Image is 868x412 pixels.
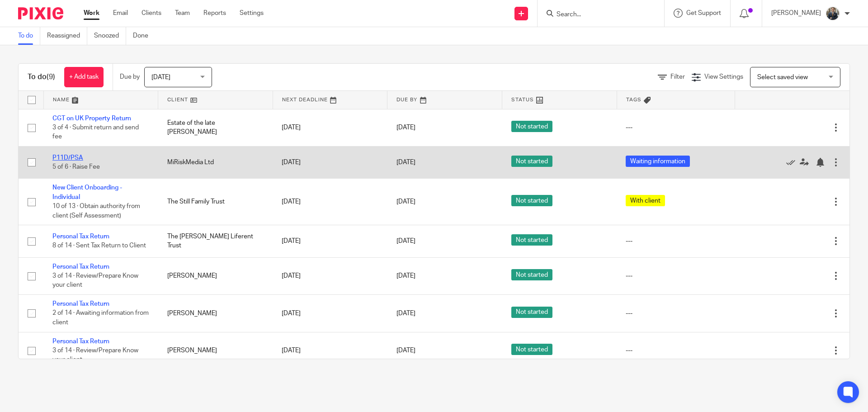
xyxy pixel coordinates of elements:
img: Headshot.jpg [826,6,840,21]
a: + Add task [64,67,104,87]
span: [DATE] [151,74,170,81]
a: Clients [142,9,161,18]
span: Not started [511,344,552,355]
span: (9) [47,73,55,81]
input: Search [556,11,637,19]
p: [PERSON_NAME] [771,9,821,18]
span: With client [626,195,665,206]
td: Estate of the late [PERSON_NAME] [158,109,273,146]
span: 5 of 6 · Raise Fee [52,164,100,170]
a: New Client Onboarding - Individual [52,185,122,200]
span: View Settings [704,74,743,80]
span: Select saved view [757,74,808,81]
a: Snoozed [94,27,126,45]
span: 8 of 14 · Sent Tax Return to Client [52,243,146,249]
span: Not started [511,307,552,318]
span: Not started [511,195,552,206]
span: 3 of 4 · Submit return and send fee [52,124,139,140]
span: [DATE] [396,310,415,317]
span: 3 of 14 · Review/Prepare Know your client [52,273,138,289]
td: [PERSON_NAME] [158,295,273,332]
span: Not started [511,269,552,280]
td: The [PERSON_NAME] Liferent Trust [158,225,273,257]
div: --- [626,237,726,246]
td: [DATE] [273,295,387,332]
img: Pixie [18,7,63,19]
span: Tags [626,97,642,102]
td: The Still Family Trust [158,179,273,225]
td: [DATE] [273,332,387,369]
td: [DATE] [273,257,387,294]
h1: To do [28,72,55,82]
a: CGT on UK Property Return [52,115,131,122]
a: To do [18,27,40,45]
span: Not started [511,234,552,246]
td: [PERSON_NAME] [158,257,273,294]
span: 3 of 14 · Review/Prepare Know your client [52,347,138,363]
td: [PERSON_NAME] [158,332,273,369]
a: Personal Tax Return [52,233,109,240]
span: Get Support [686,10,721,16]
a: Personal Tax Return [52,301,109,307]
p: Due by [120,72,140,81]
a: Reassigned [47,27,87,45]
span: 2 of 14 · Awaiting information from client [52,310,149,326]
a: Settings [240,9,264,18]
a: Mark as done [786,158,800,167]
td: MiRiskMedia Ltd [158,146,273,178]
div: --- [626,346,726,355]
a: P11D/PSA [52,155,83,161]
a: Email [113,9,128,18]
a: Done [133,27,155,45]
span: Waiting information [626,156,690,167]
span: Not started [511,156,552,167]
td: [DATE] [273,146,387,178]
div: --- [626,309,726,318]
a: Personal Tax Return [52,264,109,270]
span: Filter [670,74,685,80]
span: [DATE] [396,273,415,279]
span: [DATE] [396,124,415,131]
div: --- [626,271,726,280]
a: Team [175,9,190,18]
span: [DATE] [396,199,415,205]
td: [DATE] [273,109,387,146]
span: [DATE] [396,347,415,354]
span: Not started [511,121,552,132]
td: [DATE] [273,225,387,257]
a: Work [84,9,99,18]
span: [DATE] [396,238,415,244]
a: Reports [203,9,226,18]
span: [DATE] [396,159,415,166]
a: Personal Tax Return [52,338,109,345]
div: --- [626,123,726,132]
span: 10 of 13 · Obtain authority from client (Self Assessment) [52,203,140,219]
td: [DATE] [273,179,387,225]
